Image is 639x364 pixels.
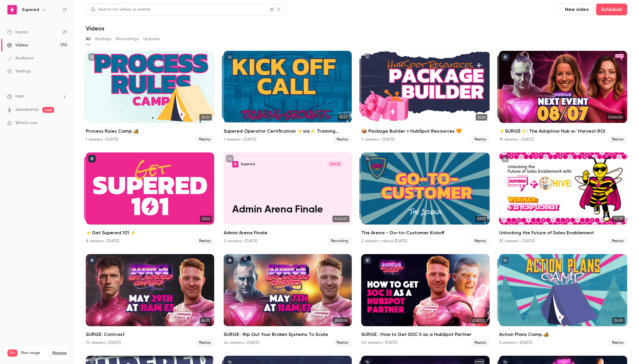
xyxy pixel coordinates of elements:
button: unpublished [501,256,509,264]
h6: Supered [22,7,39,13]
span: Replay [471,136,490,143]
li: SURGE : How to Get SOC II as a HubSpot Partner [361,254,490,346]
button: New video [560,4,594,15]
span: Replay [333,136,352,143]
div: 35 viewers • [DATE] [499,238,535,244]
button: All [86,34,91,44]
div: 44 viewers • [DATE] [224,340,259,346]
a: 15:0715:07Supered Operator Certification ⚡️via⚡️ Training Grounds: Kickoff Call1 viewers • [DATE]... [224,51,352,143]
button: published [88,256,96,264]
div: 5 viewers • [DATE] [361,136,395,142]
span: Help [15,93,24,100]
button: unpublished [364,155,371,162]
span: Replay [333,339,352,346]
button: published [501,53,509,61]
li: SURGE : Rip Out Your Broken Systems To Scale [224,254,352,346]
span: Replay [196,238,214,245]
li: ⚡️Get Supered 101 ⚡️ [86,152,214,245]
span: Replay [196,136,214,143]
a: 44:10SURGE: Contrast15 viewers • [DATE]Replay [86,254,214,346]
span: Replay [609,136,627,143]
span: 05:38 [612,216,625,222]
a: 35:0535:05Action Plans Camp 🏕️3 viewers • [DATE]Replay [499,254,627,346]
span: 26:26 [476,114,487,121]
button: Uploads [143,34,160,44]
h2: Process Rules Camp 🏕️ [86,128,214,135]
li: Process Rules Camp 🏕️ [86,51,214,143]
button: published [364,256,371,264]
button: unpublished [226,155,234,162]
li: Admin Arena Finale [224,152,352,245]
div: Search for videos or events [91,6,150,13]
h2: ⚡️SURGE⚡️: The Adoption Hub w/ Harvest ROI [499,128,627,135]
li: The Arena - Go-to-Customer Kickoff [361,152,490,245]
button: Replays [95,34,111,44]
a: 26:2626:26📦 Package Builder + HubSpot Resources 🧡5 viewers • [DATE]Replay [361,51,490,143]
img: Supered [7,5,17,14]
div: Audience [7,55,33,61]
button: unpublished [88,53,96,61]
button: published [226,256,234,264]
span: Replay [196,339,214,346]
h2: Admin Arena Finale [224,229,352,236]
span: Replay [471,238,490,245]
button: Recordings [116,34,139,44]
button: published [88,155,96,162]
h2: Supered Operator Certification ⚡️via⚡️ Training Grounds: Kickoff Call [224,128,352,135]
div: Settings [7,68,31,74]
li: Unlocking the Future of Sales Enablement [499,152,627,245]
h2: SURGE : How to Get SOC II as a HubSpot Partner [361,331,490,338]
div: 15 viewers • [DATE] [86,340,121,346]
span: 33:56 [200,216,212,222]
h2: 📦 Package Builder + HubSpot Resources 🧡 [361,128,490,135]
span: 01:02:10 [471,317,487,324]
div: 1 viewers • [DATE] [224,136,256,142]
a: 01:02:10SURGE : How to Get SOC II as a HubSpot Partner50 viewers • [DATE]Replay [361,254,490,346]
h2: SURGE: Contrast [86,331,214,338]
p: Supered [241,162,255,167]
h2: SURGE : Rip Out Your Broken Systems To Scale [224,331,352,338]
span: 44:10 [200,317,212,324]
h1: Videos [86,25,104,32]
h2: Action Plans Camp 🏕️ [499,331,627,338]
a: SpeakerHub [15,107,39,113]
p: Admin Arena Finale [232,204,343,216]
div: Videos [7,42,28,48]
a: 25:0725:07Process Rules Camp 🏕️1 viewers • [DATE]Replay [86,51,214,143]
span: Pro [7,350,17,357]
span: 01:00:00 [606,114,625,121]
a: 33:5633:56⚡️Get Supered 101 ⚡️8 viewers • [DATE]Replay [86,152,214,245]
span: Recording [327,238,352,245]
li: help-dropdown-opener [7,93,67,100]
li: 📦 Package Builder + HubSpot Resources 🧡 [361,51,490,143]
div: 0 viewers • [DATE] [224,238,257,244]
span: Replay [609,339,627,346]
span: Plan usage [21,351,49,355]
a: 07:0107:01The Arena - Go-to-Customer Kickoff2 viewers • about [DATE]Replay [361,152,490,245]
button: unpublished [364,53,371,61]
div: 3 viewers • [DATE] [499,340,532,346]
div: 50 viewers • [DATE] [361,340,397,346]
h2: ⚡️Get Supered 101 ⚡️ [86,229,214,236]
img: Admin Arena Finale [232,161,239,168]
li: Supered Operator Certification ⚡️via⚡️ Training Grounds: Kickoff Call [224,51,352,143]
li: SURGE: Contrast [86,254,214,346]
a: Admin Arena FinaleSupered[DATE]Admin Arena Finale01:04:01Admin Arena Finale0 viewers • [DATE]Reco... [224,152,352,245]
section: Videos [86,4,627,360]
span: 15:07 [338,114,349,121]
iframe: Noticeable Trigger [60,121,67,126]
div: 2 viewers • about [DATE] [361,238,407,244]
h2: The Arena - Go-to-Customer Kickoff [361,229,490,236]
span: 01:01:58 [333,317,349,324]
div: 8 viewers • [DATE] [86,238,119,244]
span: new [42,107,54,113]
div: Events [7,29,28,35]
a: 05:38Unlocking the Future of Sales Enablement35 viewers • [DATE]Replay [499,152,627,245]
h2: Unlocking the Future of Sales Enablement [499,229,627,236]
button: unpublished [501,155,509,162]
a: Manage [52,351,67,355]
div: 1 viewers • [DATE] [86,136,118,142]
span: What's new [15,120,38,126]
span: 35:05 [612,317,625,324]
li: ⚡️SURGE⚡️: The Adoption Hub w/ Harvest ROI [499,51,627,143]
